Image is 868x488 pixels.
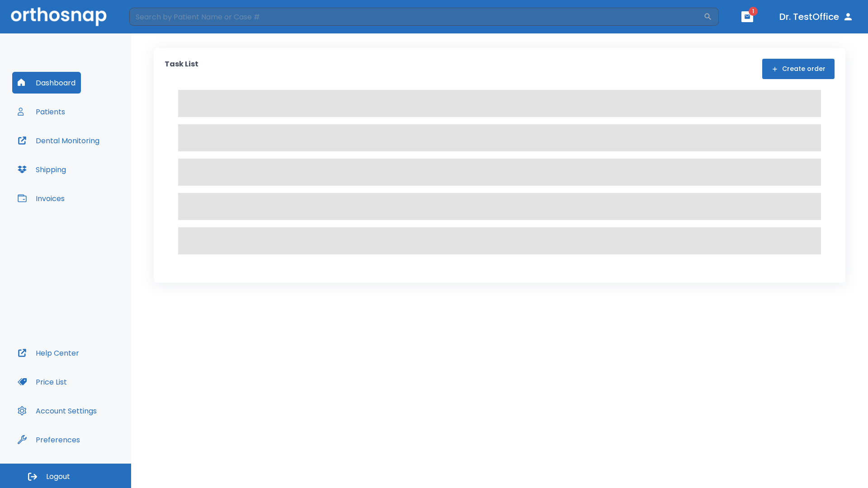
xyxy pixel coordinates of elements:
p: Task List [165,59,198,79]
button: Preferences [12,429,85,450]
button: Account Settings [12,400,102,422]
button: Dental Monitoring [12,130,105,151]
button: Price List [12,371,72,393]
button: Shipping [12,159,71,180]
span: 1 [749,7,758,16]
span: Logout [46,472,70,482]
button: Create order [762,59,835,79]
img: Orthosnap [11,7,107,26]
button: Patients [12,101,71,122]
input: Search by Patient Name or Case # [129,8,703,26]
button: Help Center [12,342,85,364]
button: Dr. TestOffice [776,9,857,25]
button: Dashboard [12,72,81,94]
button: Invoices [12,188,70,209]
